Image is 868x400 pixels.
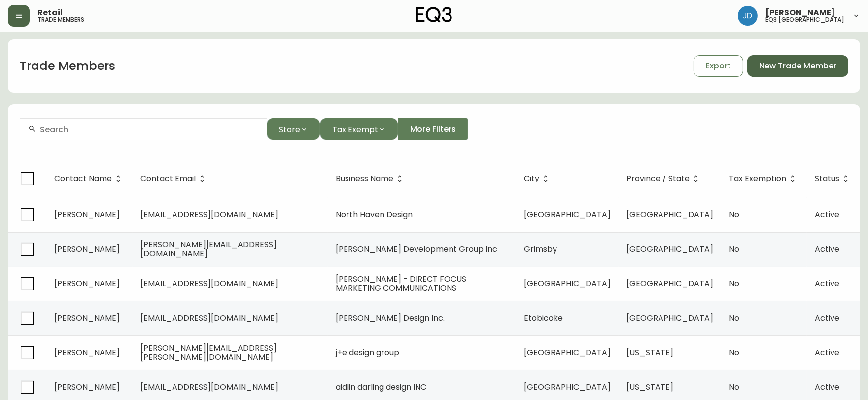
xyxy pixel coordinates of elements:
[54,278,120,289] span: [PERSON_NAME]
[729,381,739,393] span: No
[140,381,278,393] span: [EMAIL_ADDRESS][DOMAIN_NAME]
[37,17,84,23] h5: trade members
[37,9,63,17] span: Retail
[815,278,839,289] span: Active
[729,243,739,255] span: No
[140,278,278,289] span: [EMAIL_ADDRESS][DOMAIN_NAME]
[694,55,743,77] button: Export
[524,176,539,182] span: City
[336,176,393,182] span: Business Name
[729,278,739,289] span: No
[54,174,125,183] span: Contact Name
[729,174,799,183] span: Tax Exemption
[729,347,739,358] span: No
[815,243,839,255] span: Active
[140,174,208,183] span: Contact Email
[815,209,839,220] span: Active
[54,243,120,255] span: [PERSON_NAME]
[336,381,426,393] span: aidlin darling design INC
[140,209,278,220] span: [EMAIL_ADDRESS][DOMAIN_NAME]
[626,243,713,255] span: [GEOGRAPHIC_DATA]
[336,347,399,358] span: j+e design group
[54,381,120,393] span: [PERSON_NAME]
[336,312,445,324] span: [PERSON_NAME] Design Inc.
[729,312,739,324] span: No
[626,381,673,393] span: [US_STATE]
[336,174,406,183] span: Business Name
[765,17,844,23] h5: eq3 [GEOGRAPHIC_DATA]
[416,7,452,23] img: logo
[626,312,713,324] span: [GEOGRAPHIC_DATA]
[626,278,713,289] span: [GEOGRAPHIC_DATA]
[706,61,731,71] span: Export
[738,6,758,26] img: f07b9737c812aa98c752eabb4ed83364
[524,347,611,358] span: [GEOGRAPHIC_DATA]
[54,347,120,358] span: [PERSON_NAME]
[729,176,786,182] span: Tax Exemption
[398,118,468,140] button: More Filters
[140,176,196,182] span: Contact Email
[267,118,320,140] button: Store
[524,209,611,220] span: [GEOGRAPHIC_DATA]
[320,118,398,140] button: Tax Exempt
[336,273,466,294] span: [PERSON_NAME] - DIRECT FOCUS MARKETING COMMUNICATIONS
[54,176,112,182] span: Contact Name
[140,239,277,259] span: [PERSON_NAME][EMAIL_ADDRESS][DOMAIN_NAME]
[336,243,497,255] span: [PERSON_NAME] Development Group Inc
[332,123,378,135] span: Tax Exempt
[815,176,839,182] span: Status
[40,125,259,134] input: Search
[759,61,836,71] span: New Trade Member
[815,381,839,393] span: Active
[20,58,115,74] h1: Trade Members
[626,209,713,220] span: [GEOGRAPHIC_DATA]
[815,174,852,183] span: Status
[524,312,563,324] span: Etobicoke
[524,278,611,289] span: [GEOGRAPHIC_DATA]
[54,312,120,324] span: [PERSON_NAME]
[524,243,557,255] span: Grimsby
[626,176,690,182] span: Province / State
[747,55,848,77] button: New Trade Member
[140,342,277,363] span: [PERSON_NAME][EMAIL_ADDRESS][PERSON_NAME][DOMAIN_NAME]
[765,9,835,17] span: [PERSON_NAME]
[524,381,611,393] span: [GEOGRAPHIC_DATA]
[626,347,673,358] span: [US_STATE]
[626,174,702,183] span: Province / State
[815,347,839,358] span: Active
[279,123,300,135] span: Store
[410,124,456,134] span: More Filters
[729,209,739,220] span: No
[336,209,413,220] span: North Haven Design
[815,312,839,324] span: Active
[54,209,120,220] span: [PERSON_NAME]
[140,312,278,324] span: [EMAIL_ADDRESS][DOMAIN_NAME]
[524,174,552,183] span: City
